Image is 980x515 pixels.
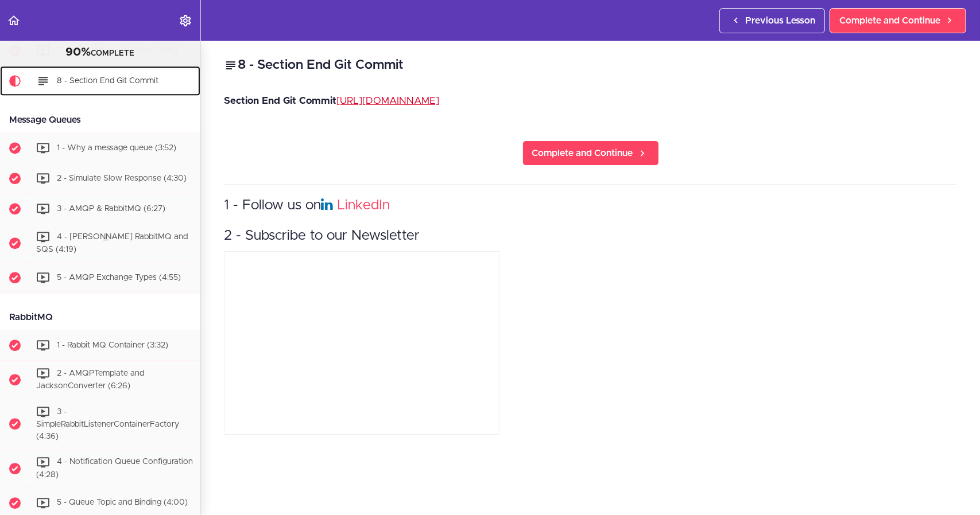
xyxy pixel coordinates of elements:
span: Complete and Continue [839,14,940,28]
a: LinkedIn [337,198,390,212]
span: 3 - AMQP & RabbitMQ (6:27) [57,205,165,213]
a: Previous Lesson [719,8,825,33]
span: Previous Lesson [745,14,815,28]
strong: Section End Git Commit [224,96,336,106]
a: Complete and Continue [522,141,659,166]
span: 1 - Why a message queue (3:52) [57,144,176,152]
h2: 8 - Section End Git Commit [224,56,957,75]
span: Complete and Continue [532,146,633,160]
span: 5 - AMQP Exchange Types (4:55) [57,273,181,281]
a: Complete and Continue [830,8,966,33]
a: [URL][DOMAIN_NAME] [336,96,439,106]
svg: Back to course curriculum [7,14,21,28]
h3: 2 - Subscribe to our Newsletter [224,227,957,245]
span: 8 - Section End Git Commit [57,77,158,85]
svg: Settings Menu [179,14,192,28]
h3: 1 - Follow us on [224,196,957,215]
span: 2 - AMQPTemplate and JacksonConverter (6:26) [36,369,144,390]
span: 2 - Simulate Slow Response (4:30) [57,174,187,182]
div: COMPLETE [14,45,186,60]
span: 1 - Rabbit MQ Container (3:32) [57,341,168,349]
span: 3 - SimpleRabbitListenerContainerFactory (4:36) [36,407,179,440]
span: 90% [66,46,91,58]
span: 5 - Queue Topic and Binding (4:00) [57,498,188,506]
span: 4 - [PERSON_NAME] RabbitMQ and SQS (4:19) [36,233,188,254]
span: 4 - Notification Queue Configuration (4:28) [36,458,193,479]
